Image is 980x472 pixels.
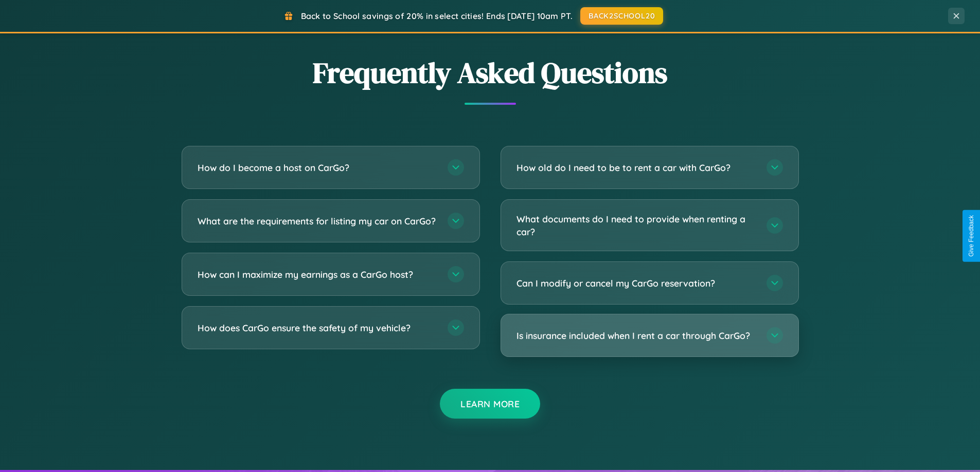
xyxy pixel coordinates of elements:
[516,329,756,342] h3: Is insurance included when I rent a car through CarGo?
[301,11,573,21] span: Back to School savings of 20% in select cities! Ends [DATE] 10am PT.
[968,215,975,257] div: Give Feedback
[198,215,437,228] h3: What are the requirements for listing my car on CarGo?
[198,322,437,334] h3: How does CarGo ensure the safety of my vehicle?
[580,7,663,25] button: BACK2SCHOOL20
[198,268,437,281] h3: How can I maximize my earnings as a CarGo host?
[516,213,756,238] h3: What documents do I need to provide when renting a car?
[182,53,799,92] h2: Frequently Asked Questions
[516,277,756,290] h3: Can I modify or cancel my CarGo reservation?
[440,389,540,419] button: Learn More
[198,161,437,174] h3: How do I become a host on CarGo?
[516,161,756,174] h3: How old do I need to be to rent a car with CarGo?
